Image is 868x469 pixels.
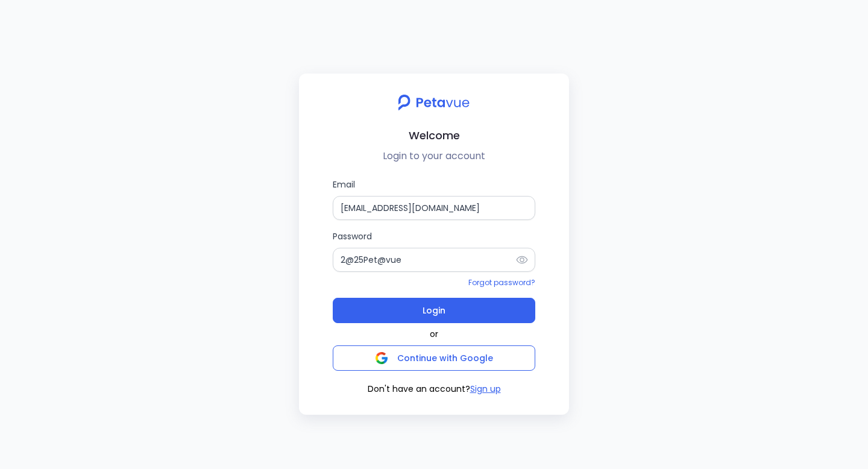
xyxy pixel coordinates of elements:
button: Login [333,298,535,323]
img: petavue logo [390,88,477,117]
label: Password [333,230,535,272]
span: Don't have an account? [368,383,470,395]
a: Forgot password? [468,277,535,288]
button: Sign up [470,383,501,395]
h2: Welcome [309,127,559,144]
button: Continue with Google [333,345,535,371]
span: or [430,328,438,341]
input: Email [333,196,535,220]
span: Continue with Google [397,352,493,364]
label: Email [333,178,535,220]
input: Password [333,248,535,272]
span: Login [423,302,445,319]
p: Login to your account [309,149,559,163]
